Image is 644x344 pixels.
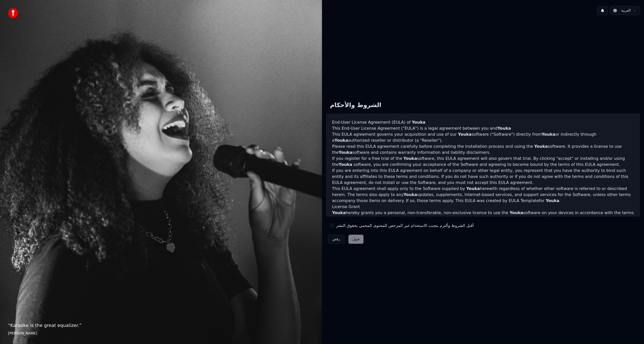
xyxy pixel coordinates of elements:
[497,126,511,131] span: Youka
[332,131,634,143] p: This EULA agreement governs your acquisition and use of our software ("Software") directly from o...
[412,120,425,125] span: Youka
[332,186,634,204] p: This EULA agreement shall apply only to the Software supplied by herewith regardless of whether o...
[332,210,634,222] p: hereby grants you a personal, non-transferable, non-exclusive licence to use the software on your...
[542,132,555,137] span: Youka
[326,97,385,113] div: الشروط والأحكام
[332,119,634,125] h3: End-User License Agreement (EULA) of
[328,235,344,244] button: رفض
[332,204,634,210] h3: License Grant
[8,8,18,18] img: youka
[458,132,471,137] span: Youka
[332,168,634,186] p: If you are entering into this EULA agreement on behalf of a company or other legal entity, you re...
[332,125,634,131] p: This End-User License Agreement ("EULA") is a legal agreement between you and
[332,156,634,168] p: If you register for a free trial of the software, this EULA agreement will also govern that trial...
[339,162,352,167] span: Youka
[510,210,523,215] span: Youka
[336,223,474,229] label: أقبل الشروط وألتزم بتجنب الاستخدام غير المرخص للمحتوى المحمي بحقوق النشر
[335,138,348,143] span: Youka
[534,144,548,149] span: Youka
[332,143,634,156] p: Please read this EULA agreement carefully before completing the installation process and using th...
[546,198,559,203] span: Youka
[404,156,417,161] span: Youka
[8,322,314,329] p: “ Karaoke is the great equalizer. ”
[509,198,539,203] a: EULA Template
[404,192,417,197] span: Youka
[339,150,352,155] span: Youka
[8,331,314,336] footer: [PERSON_NAME]
[332,210,346,215] span: Youka
[466,186,480,191] span: Youka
